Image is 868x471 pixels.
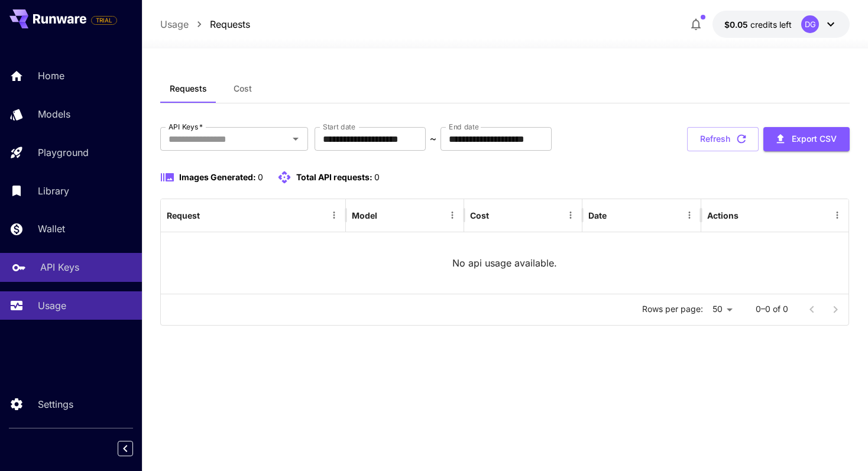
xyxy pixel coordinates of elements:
p: Library [38,184,69,198]
button: Menu [562,207,579,223]
div: Actions [707,210,739,220]
button: Sort [201,207,218,223]
button: Menu [829,207,846,223]
button: Menu [444,207,461,223]
div: Request [167,210,200,220]
label: API Keys [169,122,203,132]
span: Requests [170,83,207,94]
p: Wallet [38,222,65,236]
button: Sort [608,207,624,223]
span: credits left [750,20,792,30]
button: Menu [326,207,342,223]
p: ~ [430,132,436,146]
p: 0–0 of 0 [756,303,788,315]
span: TRIAL [92,16,116,25]
button: Sort [378,207,395,223]
a: Requests [210,17,250,31]
div: DG [801,15,819,33]
span: Total API requests: [296,172,373,182]
span: Images Generated: [179,172,256,182]
div: Collapse sidebar [127,438,142,459]
p: Usage [38,298,66,313]
span: Add your payment card to enable full platform functionality. [91,13,117,27]
div: Cost [470,210,489,220]
button: Menu [681,207,698,223]
p: Playground [38,145,89,160]
button: $0.05DG [712,11,850,38]
span: Cost [234,83,252,94]
span: 0 [258,172,263,182]
nav: breadcrumb [160,17,250,31]
div: Date [588,210,607,220]
p: No api usage available. [452,256,557,270]
p: API Keys [40,260,79,274]
a: Usage [160,17,189,31]
p: Home [38,69,64,83]
span: $0.05 [724,20,750,30]
label: End date [449,122,478,132]
button: Sort [490,207,507,223]
div: Model [352,210,377,220]
button: Open [287,131,304,147]
p: Models [38,107,70,121]
button: Collapse sidebar [118,441,133,456]
p: Rows per page: [642,303,703,315]
label: Start date [323,122,355,132]
button: Refresh [687,127,759,151]
div: $0.05 [724,18,792,31]
button: Export CSV [763,127,850,151]
p: Settings [38,397,73,411]
div: 50 [708,301,737,318]
span: 0 [374,172,380,182]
